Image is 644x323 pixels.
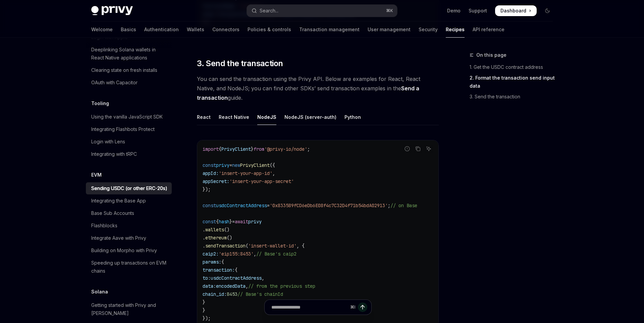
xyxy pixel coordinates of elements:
a: OAuth with Capacitor [86,77,172,89]
span: import [203,146,219,152]
span: to: [203,275,211,281]
span: caip2: [203,251,219,257]
div: Clearing state on fresh installs [91,66,157,74]
span: , [262,275,264,281]
span: 'eip155:8453' [219,251,254,257]
a: Flashblocks [86,220,172,232]
div: NodeJS (server-auth) [284,109,336,125]
a: Authentication [144,21,179,38]
a: Connectors [212,21,239,38]
div: Integrating with tRPC [91,150,137,158]
a: Support [469,7,487,14]
span: { [221,259,224,265]
a: Basics [121,21,136,38]
div: Speeding up transactions on EVM chains [91,259,168,275]
span: await [235,219,248,225]
div: Integrating Flashbots Protect [91,125,155,133]
a: Integrating Flashbots Protect [86,123,172,135]
button: Report incorrect code [403,144,412,153]
span: { [219,146,221,152]
div: Using the vanilla JavaScript SDK [91,113,163,121]
span: On this page [476,51,506,59]
div: Flashblocks [91,222,117,230]
a: User management [368,21,411,38]
span: privy [216,162,229,168]
a: Integrate Aave with Privy [86,232,172,244]
a: Getting started with Privy and [PERSON_NAME] [86,299,172,319]
span: const [203,202,216,209]
div: React [197,109,211,125]
a: Integrating the Base App [86,195,172,207]
a: Welcome [91,21,113,38]
span: hash [219,219,229,225]
a: Policies & controls [248,21,291,38]
span: { [235,267,237,273]
a: API reference [473,21,504,38]
a: Building on Morpho with Privy [86,244,172,257]
h5: EVM [91,171,102,179]
span: encodedData [216,283,246,289]
span: ⌘ K [386,8,393,13]
span: . [203,235,205,241]
h5: Solana [91,288,108,296]
h5: Tooling [91,99,109,107]
span: ethereum [205,235,227,241]
a: Using the vanilla JavaScript SDK [86,111,172,123]
a: Login with Lens [86,136,172,148]
a: 2. Format the transaction send input data [470,73,558,91]
a: Recipes [446,21,465,38]
span: = [267,202,270,209]
span: '0x833589fCD6eDb6E08f4c7C32D4f71b54bdA02913' [270,202,388,209]
span: const [203,219,216,225]
span: Dashboard [500,7,526,14]
a: Clearing state on fresh installs [86,64,172,76]
span: appId: [203,170,219,176]
span: appSecret: [203,178,229,184]
button: Toggle dark mode [542,5,553,16]
img: dark logo [91,6,133,15]
span: 8453 [227,291,237,297]
span: usdcContractAddress [211,275,262,281]
span: usdcContractAddress [216,202,267,209]
span: // Base's chainId [237,291,283,297]
input: Ask a question... [271,300,347,315]
div: Search... [260,7,278,15]
span: , [254,251,256,257]
a: Wallets [187,21,204,38]
div: Sending USDC (or other ERC-20s) [91,184,167,192]
span: { [216,219,219,225]
span: 3. Send the transaction [197,58,283,69]
span: 'insert-wallet-id' [248,243,297,249]
span: wallets [205,227,224,233]
div: Integrating the Base App [91,197,146,205]
div: Getting started with Privy and [PERSON_NAME] [91,301,168,317]
div: Base Sub Accounts [91,209,134,217]
span: , [246,283,248,289]
span: transaction: [203,267,235,273]
span: }); [203,186,211,192]
span: ({ [270,162,275,168]
div: Deeplinking Solana wallets in React Native applications [91,46,168,62]
span: params: [203,259,221,265]
div: OAuth with Capacitor [91,79,138,87]
span: } [251,146,254,152]
span: // on Base [390,202,417,209]
a: Base Sub Accounts [86,207,172,219]
span: ; [388,202,390,209]
span: '@privy-io/node' [264,146,307,152]
span: 'insert-your-app-id' [219,170,272,176]
span: You can send the transaction using the Privy API. Below are examples for React, React Native, and... [197,74,439,102]
a: Transaction management [299,21,360,38]
span: sendTransaction [205,243,246,249]
button: Ask AI [424,144,433,153]
a: Deeplinking Solana wallets in React Native applications [86,44,172,64]
span: data: [203,283,216,289]
a: Dashboard [495,5,537,16]
span: } [229,219,232,225]
span: privy [248,219,262,225]
div: Login with Lens [91,138,125,146]
span: PrivyClient [240,162,270,168]
button: Open search [247,5,397,17]
span: chain_id: [203,291,227,297]
a: Integrating with tRPC [86,148,172,160]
